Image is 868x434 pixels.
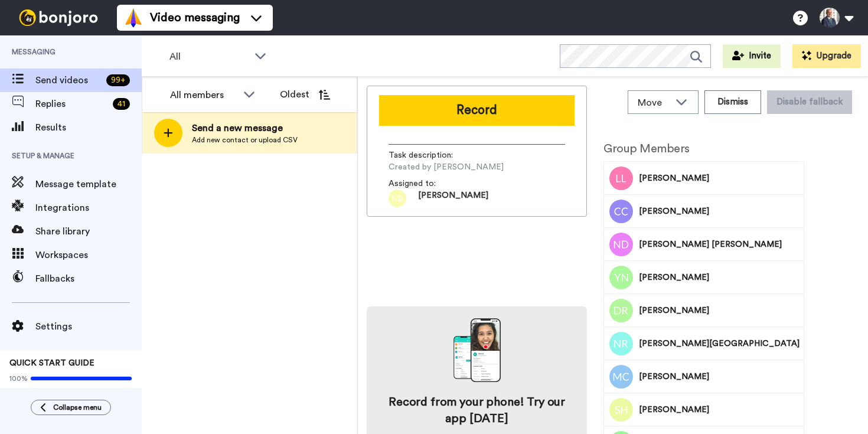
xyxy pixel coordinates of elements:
[638,96,670,110] span: Move
[639,205,800,217] span: [PERSON_NAME]
[723,44,781,68] button: Invite
[609,299,633,322] img: Image of Dwight Robinson
[192,135,298,145] span: Add new contact or upload CSV
[609,398,633,422] img: Image of Stewart Heath
[639,239,800,250] span: [PERSON_NAME] [PERSON_NAME]
[639,338,800,350] span: [PERSON_NAME][GEOGRAPHIC_DATA]
[389,190,406,207] img: nb.png
[192,121,298,135] span: Send a new message
[113,98,130,110] div: 41
[35,120,142,135] span: Results
[609,365,633,389] img: Image of Mike Castain
[150,9,240,26] span: Video messaging
[379,95,575,126] button: Record
[170,88,237,102] div: All members
[9,359,94,367] span: QUICK START GUIDE
[31,400,111,415] button: Collapse menu
[639,371,800,383] span: [PERSON_NAME]
[169,50,249,64] span: All
[35,97,108,111] span: Replies
[639,404,800,416] span: [PERSON_NAME]
[609,200,633,223] img: Image of Charles Carillo
[603,142,804,155] h2: Group Members
[35,201,142,215] span: Integrations
[792,44,861,68] button: Upgrade
[418,190,488,207] span: [PERSON_NAME]
[639,272,800,283] span: [PERSON_NAME]
[124,8,143,27] img: vm-color.svg
[14,9,103,26] img: bj-logo-header-white.svg
[106,74,130,86] div: 99 +
[35,272,142,286] span: Fallbacks
[35,177,142,191] span: Message template
[389,161,504,173] span: Created by [PERSON_NAME]
[389,178,471,190] span: Assigned to:
[453,318,501,382] img: download
[389,149,471,161] span: Task description :
[609,332,633,355] img: Image of Namrata Randhawa
[35,224,142,239] span: Share library
[609,167,633,190] img: Image of Lyn Ling
[704,90,761,114] button: Dismiss
[378,394,575,427] h4: Record from your phone! Try our app [DATE]
[609,233,633,256] img: Image of Nathalie De Vos Burchart
[35,319,142,334] span: Settings
[53,403,102,412] span: Collapse menu
[609,266,633,289] img: Image of Yukiko Nakayama
[271,83,339,106] button: Oldest
[639,305,800,316] span: [PERSON_NAME]
[35,73,102,87] span: Send videos
[35,248,142,262] span: Workspaces
[9,374,28,383] span: 100%
[639,172,800,184] span: [PERSON_NAME]
[767,90,852,114] button: Disable fallback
